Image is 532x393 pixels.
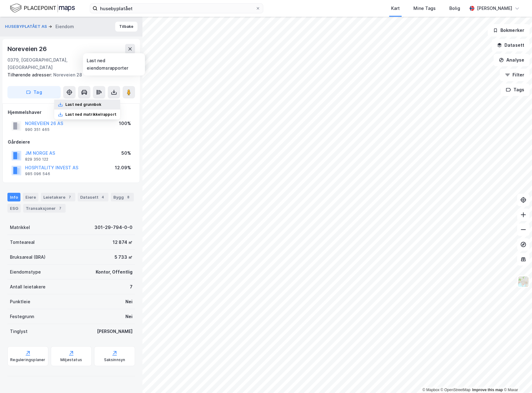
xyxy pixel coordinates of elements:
button: Filter [500,69,530,81]
div: Mine Tags [413,5,436,12]
div: 301-29-794-0-0 [94,224,133,231]
div: Bruksareal (BRA) [10,253,46,261]
iframe: Chat Widget [501,363,532,393]
div: 7 [130,283,133,291]
div: 8 [125,194,131,200]
div: [GEOGRAPHIC_DATA], 29/794 [87,56,135,71]
div: Antall leietakere [10,283,46,291]
div: Eiere [23,193,38,201]
button: Tilbake [115,22,137,32]
img: logo.f888ab2527a4732fd821a326f86c7f29.svg [10,3,75,14]
div: Info [7,193,20,201]
button: HUSEBYPLATÅET AS [5,24,48,30]
div: Nei [125,313,133,320]
div: 12.09% [115,164,131,171]
button: Bokmerker [488,24,530,37]
div: Festegrunn [10,313,34,320]
a: OpenStreetMap [441,388,471,392]
div: 100% [119,120,131,127]
div: Eiendom [55,23,74,30]
div: 0379, [GEOGRAPHIC_DATA], [GEOGRAPHIC_DATA] [7,56,87,71]
div: Hjemmelshaver [8,109,135,116]
div: Tomteareal [10,239,35,246]
img: Z [517,276,529,287]
div: Noreveien 26 [7,44,48,54]
div: 7 [57,205,63,211]
div: Bolig [449,5,460,12]
div: Bygg [111,193,134,201]
span: Tilhørende adresser: [7,72,53,77]
div: 990 351 465 [25,127,50,132]
div: Kart [391,5,400,12]
button: Tags [501,84,530,96]
div: Datasett [78,193,108,201]
a: Improve this map [472,388,503,392]
div: 7 [67,194,73,200]
div: Transaksjoner [23,204,66,213]
div: Eiendomstype [10,268,41,276]
div: Last ned matrikkelrapport [65,112,116,117]
div: 12 874 ㎡ [113,239,133,246]
div: Gårdeiere [8,138,135,146]
div: Nei [125,298,133,305]
a: Mapbox [422,388,439,392]
div: Reguleringsplaner [10,357,45,362]
div: Saksinnsyn [104,357,125,362]
input: Søk på adresse, matrikkel, gårdeiere, leietakere eller personer [98,4,255,13]
button: Tag [7,86,61,98]
div: 4 [100,194,106,200]
div: 50% [121,149,131,157]
div: 5 733 ㎡ [115,253,133,261]
div: Miljøstatus [60,357,82,362]
div: Noreveien 28 [7,71,130,79]
div: [PERSON_NAME] [97,328,133,335]
div: 985 096 546 [25,171,50,176]
div: Leietakere [41,193,75,201]
div: Matrikkel [10,224,30,231]
div: Kontor, Offentlig [96,268,133,276]
div: Tinglyst [10,328,28,335]
button: Analyse [494,54,530,66]
div: Punktleie [10,298,30,305]
div: ESG [7,204,21,213]
div: [PERSON_NAME] [477,5,512,12]
div: Last ned grunnbok [65,102,101,107]
button: Datasett [492,39,530,51]
div: 829 350 122 [25,157,48,162]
